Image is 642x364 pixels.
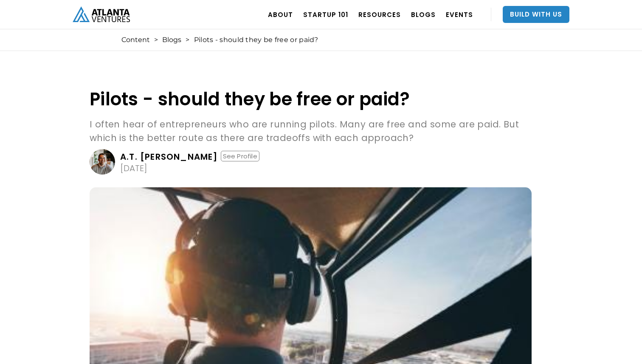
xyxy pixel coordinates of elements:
[154,36,158,44] div: >
[162,36,181,44] a: Blogs
[221,151,259,161] div: See Profile
[358,3,401,26] a: RESOURCES
[120,164,147,172] div: [DATE]
[186,36,189,44] div: >
[268,3,293,26] a: ABOUT
[121,36,150,44] a: Content
[90,89,532,109] h1: Pilots - should they be free or paid?
[194,36,318,44] div: Pilots - should they be free or paid?
[446,3,473,26] a: EVENTS
[120,152,218,161] div: A.T. [PERSON_NAME]
[503,6,569,23] a: Build With Us
[90,118,532,145] p: I often hear of entrepreneurs who are running pilots. Many are free and some are paid. But which ...
[90,149,532,175] a: A.T. [PERSON_NAME]See Profile[DATE]
[411,3,436,26] a: BLOGS
[303,3,348,26] a: Startup 101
